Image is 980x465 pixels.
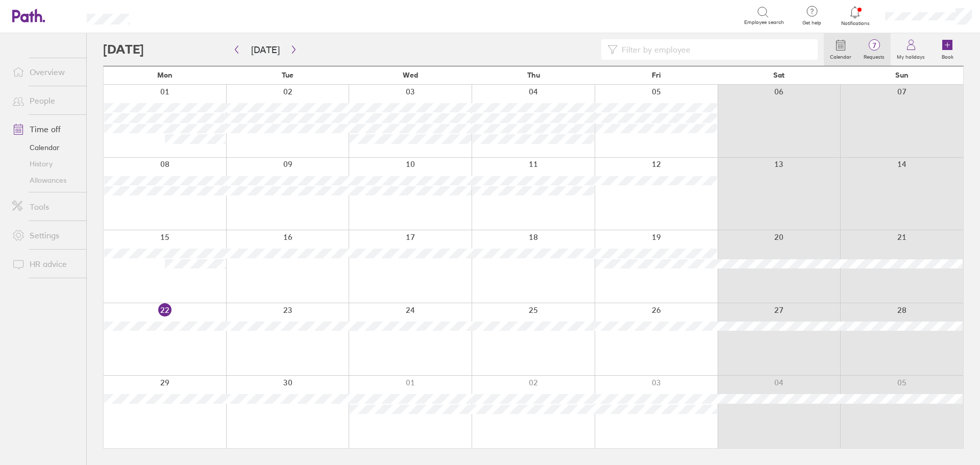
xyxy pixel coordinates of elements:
span: Employee search [744,19,784,26]
label: Requests [857,51,891,60]
a: HR advice [4,254,86,274]
span: Sat [773,71,785,79]
a: Book [931,33,964,66]
div: Search [157,11,183,20]
span: Notifications [839,20,872,27]
input: Filter by employee [618,40,812,59]
a: People [4,90,86,111]
a: Calendar [824,33,857,66]
label: Book [936,51,960,60]
a: Time off [4,119,86,139]
label: My holidays [891,51,931,60]
span: Wed [403,71,418,79]
a: My holidays [891,33,931,66]
a: 7Requests [857,33,891,66]
a: Allowances [4,172,86,188]
span: Tue [282,71,293,79]
a: Notifications [839,5,872,27]
a: Calendar [4,139,86,156]
span: Mon [157,71,173,79]
a: Overview [4,62,86,82]
span: Thu [527,71,540,79]
a: Settings [4,225,86,246]
span: Fri [652,71,661,79]
span: Get help [795,20,828,26]
a: History [4,156,86,172]
label: Calendar [824,51,857,60]
button: [DATE] [243,41,288,58]
span: Sun [895,71,909,79]
span: 7 [857,41,891,50]
a: Tools [4,197,86,217]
